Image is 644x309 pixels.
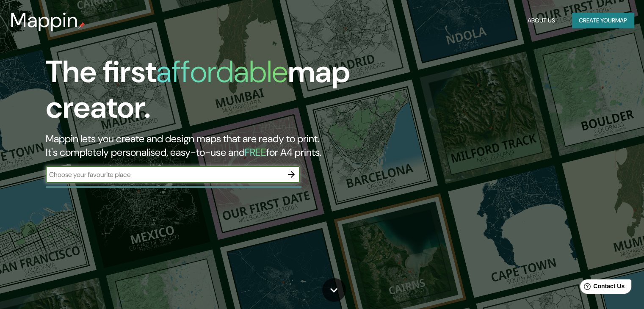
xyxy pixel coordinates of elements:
[245,146,266,159] h5: FREE
[46,132,368,159] h2: Mappin lets you create and design maps that are ready to print. It's completely personalised, eas...
[524,13,558,28] button: About Us
[572,13,634,28] button: Create yourmap
[569,276,635,300] iframe: Help widget launcher
[46,54,368,132] h1: The first map creator.
[10,8,78,32] h3: Mappin
[78,22,85,29] img: mappin-pin
[46,170,283,179] input: Choose your favourite place
[156,52,288,91] h1: affordable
